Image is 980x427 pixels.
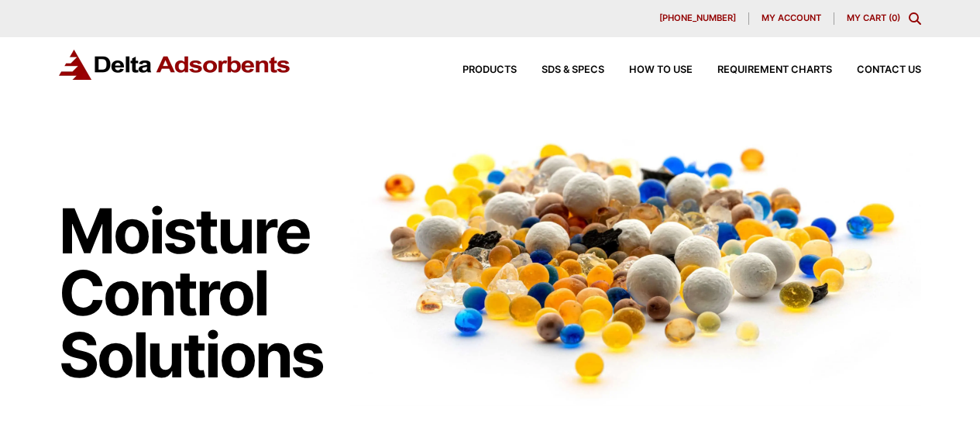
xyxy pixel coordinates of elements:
[749,12,834,25] a: My account
[647,12,749,25] a: [PHONE_NUMBER]
[629,65,693,75] span: How to Use
[659,14,736,22] span: [PHONE_NUMBER]
[717,65,832,75] span: Requirement Charts
[517,65,604,75] a: SDS & SPECS
[462,65,517,75] span: Products
[909,12,921,25] div: Toggle Modal Content
[350,117,921,406] img: Image
[762,14,821,22] span: My account
[693,65,832,75] a: Requirement Charts
[847,12,900,23] a: My Cart (0)
[542,65,604,75] span: SDS & SPECS
[604,65,693,75] a: How to Use
[59,200,335,386] h1: Moisture Control Solutions
[832,65,921,75] a: Contact Us
[438,65,517,75] a: Products
[892,12,897,23] span: 0
[857,65,921,75] span: Contact Us
[59,50,291,80] img: Delta Adsorbents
